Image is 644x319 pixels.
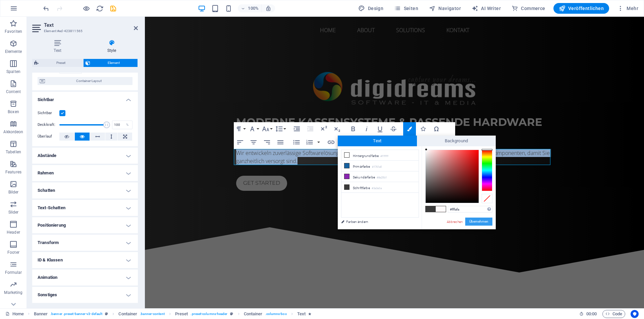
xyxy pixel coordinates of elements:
[338,136,417,146] span: Text
[8,189,19,195] p: Bilder
[32,200,138,216] h4: Text-Schatten
[341,150,419,161] li: Hintergrundfarbe
[316,136,321,149] button: Ordered List
[579,310,597,318] h6: Session-Zeit
[372,165,382,169] small: #1761a0
[38,133,59,141] label: Überlauf
[32,217,138,233] h4: Positionierung
[6,89,21,94] p: Content
[303,136,316,149] button: Ordered List
[290,122,303,136] button: Increase Indent
[482,194,492,203] div: Clear Color Selection
[274,136,287,149] button: Align Justify
[42,4,50,12] button: undo
[175,310,188,318] span: Klick zum Auswählen. Doppelklick zum Bearbeiten
[82,4,90,12] button: Klicke hier, um den Vorschau-Modus zu verlassen
[123,121,132,129] div: %
[238,4,262,12] button: 100%
[553,3,609,14] button: Veröffentlichen
[32,165,138,181] h4: Rahmen
[426,3,464,14] button: Navigator
[325,136,337,149] button: Insert Link
[391,3,421,14] button: Seiten
[32,92,138,104] h4: Sichtbar
[92,59,136,67] span: Element
[105,312,108,316] i: Dieses Element ist ein anpassbares Preset
[4,290,22,295] p: Marketing
[559,5,604,12] span: Veröffentlichen
[44,22,138,28] h2: Text
[265,310,287,318] span: . columns-box
[32,148,138,164] h4: Abstände
[38,109,59,117] label: Sichtbar
[42,5,50,12] i: Rückgängig: Text ändern (Strg+Z)
[96,4,104,12] button: reload
[602,310,625,318] button: Code
[403,122,416,136] button: Colors
[429,5,461,12] span: Navigator
[274,122,287,136] button: Line Height
[356,3,386,14] button: Design
[118,310,137,318] span: Klick zum Auswählen. Doppelklick zum Bearbeiten
[417,136,496,146] span: Background
[265,5,271,11] i: Bei Größenänderung Zoomstufe automatisch an das gewählte Gerät anpassen.
[5,169,21,175] p: Features
[387,122,400,136] button: Strikethrough
[297,310,306,318] span: Klick zum Auswählen. Doppelklick zum Bearbeiten
[374,122,386,136] button: Underline (Ctrl+U)
[338,218,416,226] a: Farben ändern
[140,310,164,318] span: . banner-content
[469,3,503,14] button: AI Writer
[234,136,247,149] button: Align Left
[84,59,138,67] button: Element
[417,122,429,136] button: Icons
[358,5,383,12] span: Design
[261,122,273,136] button: Font Size
[230,312,233,316] i: Dieses Element ist ein anpassbares Preset
[34,310,312,318] nav: breadcrumb
[91,132,408,148] p: Wir entwickeln zuverlässige Softwarelösungen für den Kassenbetrieb und bieten dazu passende Hardw...
[5,49,22,54] p: Elemente
[509,3,548,14] button: Commerce
[32,59,83,67] button: Preset
[380,154,388,159] small: #ffffff
[8,109,19,114] p: Boxen
[308,312,311,316] i: Element enthält eine Animation
[32,182,138,198] h4: Schatten
[32,252,138,268] h4: ID & Klassen
[512,5,545,12] span: Commerce
[96,5,104,12] i: Seite neu laden
[234,122,247,136] button: Paragraph Format
[6,149,21,155] p: Tabellen
[394,5,418,12] span: Seiten
[341,171,419,182] li: Sekundärfarbe
[38,77,132,85] button: Container-Layout
[341,182,419,193] li: Schriftfarbe
[426,206,436,212] span: #3a3a3a
[591,311,592,316] span: :
[6,69,20,74] p: Spalten
[244,310,263,318] span: Klick zum Auswählen. Doppelklick zum Bearbeiten
[586,310,597,318] span: 00 00
[5,310,24,318] a: Klick, um Auswahl aufzuheben. Doppelklick öffnet Seitenverwaltung
[248,4,259,12] h6: 100%
[32,39,86,54] h4: Text
[304,122,317,136] button: Decrease Indent
[614,3,641,14] button: Mehr
[5,29,22,34] p: Favoriten
[34,310,48,318] span: Klick zum Auswählen. Doppelklick zum Bearbeiten
[109,5,117,12] i: Save (Ctrl+S)
[191,310,227,318] span: . preset-columns-header
[38,123,59,127] label: Deckkraft:
[430,122,443,136] button: Special Characters
[331,122,343,136] button: Subscript
[41,59,81,67] span: Preset
[47,77,130,85] span: Container-Layout
[50,310,102,318] span: . banner .preset-banner-v3-default
[446,219,464,224] a: Abbrechen
[86,39,138,54] h4: Style
[7,250,19,255] p: Footer
[261,136,273,149] button: Align Right
[109,4,117,12] button: save
[32,287,138,303] h4: Sonstiges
